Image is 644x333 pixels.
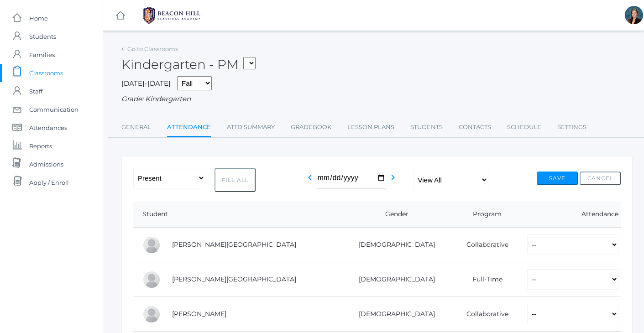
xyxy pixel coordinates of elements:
[29,64,63,82] span: Classrooms
[347,118,394,136] a: Lesson Plans
[29,100,79,119] span: Communication
[29,155,63,173] span: Admissions
[450,262,518,297] td: Full-Time
[121,118,151,136] a: General
[450,297,518,332] td: Collaborative
[459,118,491,136] a: Contacts
[215,168,256,192] button: Fill All
[137,4,206,27] img: 1_BHCALogos-05.png
[387,176,398,185] a: chevron_right
[337,297,450,332] td: [DEMOGRAPHIC_DATA]
[29,119,67,137] span: Attendances
[227,118,275,136] a: Attd Summary
[410,118,443,136] a: Students
[304,176,315,185] a: chevron_left
[121,94,633,104] div: Grade: Kindergarten
[29,27,56,46] span: Students
[557,118,586,136] a: Settings
[580,172,621,185] button: Cancel
[337,201,450,228] th: Gender
[172,240,296,249] a: [PERSON_NAME][GEOGRAPHIC_DATA]
[142,271,161,289] div: Jordan Bell
[29,137,52,155] span: Reports
[142,236,161,254] div: Charlotte Bair
[304,172,315,183] i: chevron_left
[133,201,337,228] th: Student
[172,310,226,318] a: [PERSON_NAME]
[172,275,296,283] a: [PERSON_NAME][GEOGRAPHIC_DATA]
[291,118,331,136] a: Gradebook
[29,173,69,192] span: Apply / Enroll
[142,305,161,323] div: Lee Blasman
[167,118,211,138] a: Attendance
[537,172,578,185] button: Save
[625,6,643,24] div: Allison Smith
[518,201,621,228] th: Attendance
[387,172,398,183] i: chevron_right
[29,82,42,100] span: Staff
[29,9,48,27] span: Home
[337,228,450,262] td: [DEMOGRAPHIC_DATA]
[29,46,55,64] span: Families
[121,79,171,88] span: [DATE]-[DATE]
[337,262,450,297] td: [DEMOGRAPHIC_DATA]
[121,57,256,72] h2: Kindergarten - PM
[450,228,518,262] td: Collaborative
[507,118,541,136] a: Schedule
[450,201,518,228] th: Program
[127,45,178,52] a: Go to Classrooms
